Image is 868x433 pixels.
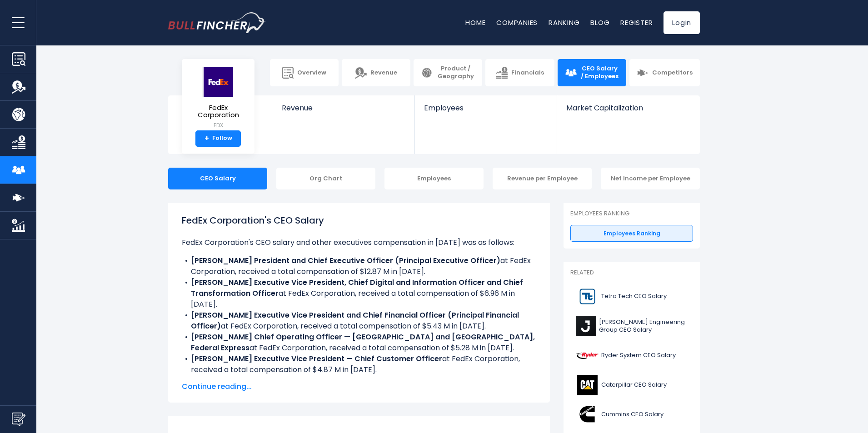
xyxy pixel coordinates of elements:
li: at FedEx Corporation, received a total compensation of $4.87 M in [DATE]. [182,353,536,375]
a: Revenue [273,95,415,128]
a: CEO Salary / Employees [558,59,626,86]
div: Org Chart [276,168,375,189]
a: Companies [496,18,538,27]
img: J logo [576,316,596,336]
a: Home [465,18,485,27]
span: Overview [297,69,326,77]
img: CAT logo [576,375,599,395]
a: Cummins CEO Salary [570,402,693,427]
li: at FedEx Corporation, received a total compensation of $5.28 M in [DATE]. [182,332,536,353]
span: [PERSON_NAME] Engineering Group CEO Salary [599,319,688,334]
a: Caterpillar CEO Salary [570,373,693,398]
small: FDX [189,121,247,129]
span: Ryder System CEO Salary [601,352,676,359]
a: Revenue [342,59,410,86]
b: [PERSON_NAME] President and Chief Executive Officer (Principal Executive Officer) [191,255,500,266]
a: Tetra Tech CEO Salary [570,284,693,309]
b: [PERSON_NAME] Executive Vice President — Chief Customer Officer [191,353,442,364]
div: Revenue per Employee [493,168,592,189]
span: Caterpillar CEO Salary [601,381,667,389]
a: FedEx Corporation FDX [189,66,248,130]
div: CEO Salary [168,168,267,189]
span: Revenue [282,104,406,112]
span: Competitors [652,69,693,77]
span: Market Capitalization [566,104,690,112]
a: Competitors [629,59,700,86]
a: Market Capitalization [557,95,699,128]
span: Employees [424,104,547,112]
a: Blog [590,18,609,27]
a: Employees [415,95,556,128]
p: Related [570,269,693,277]
a: Product / Geography [414,59,482,86]
strong: + [205,134,209,143]
span: Tetra Tech CEO Salary [601,293,667,300]
b: [PERSON_NAME] Executive Vice President and Chief Financial Officer (Principal Financial Officer) [191,310,519,331]
li: at FedEx Corporation, received a total compensation of $12.87 M in [DATE]. [182,255,536,277]
img: R logo [576,345,599,366]
p: FedEx Corporation's CEO salary and other executives compensation in [DATE] was as follows: [182,237,536,248]
img: TTEK logo [576,286,599,307]
b: [PERSON_NAME] Executive Vice President, Chief Digital and Information Officer and Chief Transform... [191,277,523,299]
span: Revenue [370,69,397,77]
span: CEO Salary / Employees [580,65,619,80]
li: at FedEx Corporation, received a total compensation of $6.96 M in [DATE]. [182,277,536,310]
div: Net Income per Employee [601,168,700,189]
span: Product / Geography [436,65,475,80]
a: Login [663,11,700,34]
a: [PERSON_NAME] Engineering Group CEO Salary [570,314,693,338]
li: at FedEx Corporation, received a total compensation of $5.43 M in [DATE]. [182,310,536,332]
a: Employees Ranking [570,225,693,242]
a: Go to homepage [168,12,266,33]
img: bullfincher logo [168,12,266,33]
h1: FedEx Corporation's CEO Salary [182,214,536,227]
a: Register [620,18,653,27]
b: [PERSON_NAME] Chief Operating Officer — [GEOGRAPHIC_DATA] and [GEOGRAPHIC_DATA], Federal Express [191,332,535,353]
span: Continue reading... [182,381,536,392]
p: Employees Ranking [570,210,693,218]
a: Financials [485,59,554,86]
span: Financials [511,69,544,77]
span: FedEx Corporation [189,104,247,119]
div: Employees [384,168,484,189]
a: Overview [270,59,339,86]
a: +Follow [195,130,241,147]
a: Ryder System CEO Salary [570,343,693,368]
img: CMI logo [576,404,599,425]
span: Cummins CEO Salary [601,411,663,418]
a: Ranking [549,18,579,27]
